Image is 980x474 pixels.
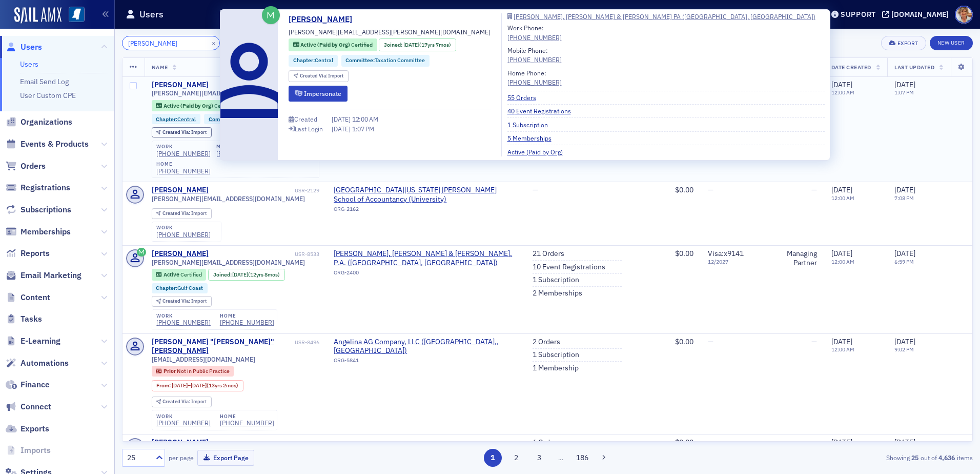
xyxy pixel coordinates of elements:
div: Last Login [295,126,323,132]
span: Automations [21,358,69,369]
span: Users [21,42,42,53]
span: Finance [21,379,50,390]
span: [DATE] [831,249,852,258]
button: 186 [574,449,591,467]
div: Committee: [341,55,430,67]
span: — [334,438,339,447]
span: [DATE] [894,249,915,258]
time: 7:08 PM [894,194,914,202]
a: 10 Event Registrations [533,263,605,272]
a: Events & Products [6,139,89,150]
a: Finance [6,379,50,390]
span: Imports [21,445,51,456]
a: 55 Orders [507,93,544,102]
div: Chapter: [152,283,208,293]
span: Active [164,271,180,278]
div: Joined: 2008-01-01 00:00:00 [379,38,456,51]
div: Mobile Phone: [507,46,562,65]
button: × [209,38,218,47]
div: Import [162,299,207,304]
button: Export [881,36,926,50]
a: E-Learning [6,335,60,347]
span: Chapter : [156,115,177,123]
div: ORG-2400 [334,269,518,280]
div: USR-8496 [295,339,319,346]
strong: 25 [910,453,921,462]
div: Import [162,211,207,216]
div: Committee: [204,114,293,124]
span: Date Created [831,64,871,71]
span: 1:07 PM [352,125,374,133]
span: — [708,337,713,346]
div: work [156,313,211,319]
span: University of Mississippi Patterson School of Accountancy (University) [334,186,518,204]
strong: 4,636 [937,453,957,462]
span: Content [21,292,50,303]
a: Committee:Taxation Committee [345,56,425,65]
span: Organizations [21,116,72,128]
button: 1 [484,449,502,467]
div: Created Via: Import [152,208,212,219]
button: Export Page [197,450,254,466]
div: [DOMAIN_NAME] [891,10,949,19]
a: [PERSON_NAME] "[PERSON_NAME]" [PERSON_NAME] [152,338,293,355]
span: [EMAIL_ADDRESS][DOMAIN_NAME] [152,355,255,363]
div: Export [897,41,918,46]
span: [PERSON_NAME][EMAIL_ADDRESS][DOMAIN_NAME] [152,195,305,203]
a: View Homepage [62,7,85,24]
a: New User [930,36,973,50]
span: Exports [21,423,49,434]
div: Created Via: Import [152,397,212,407]
div: Showing out of items [697,453,973,462]
div: 25 [127,452,150,463]
a: [PHONE_NUMBER] [507,55,562,64]
div: work [156,413,211,420]
img: SailAMX [14,7,62,24]
a: [PHONE_NUMBER] [507,77,562,87]
a: Reports [6,248,50,259]
span: Created Via : [300,72,329,79]
div: work [156,225,211,231]
span: Certified [214,102,236,109]
span: Memberships [21,226,71,238]
a: [PHONE_NUMBER] [216,150,271,157]
a: User Custom CPE [20,91,76,100]
span: Email Marketing [21,270,81,281]
span: Reports [21,248,50,259]
time: 9:02 PM [894,346,914,353]
div: Joined: 2012-12-01 00:00:00 [208,269,285,280]
div: Created Via: Import [152,127,212,138]
div: USR-8533 [210,251,319,258]
div: USR-8299 [210,82,319,89]
div: Prior: Prior: Not in Public Practice [152,366,234,376]
div: [PERSON_NAME] [152,81,209,90]
span: [PERSON_NAME][EMAIL_ADDRESS][PERSON_NAME][DOMAIN_NAME] [152,89,320,97]
span: [DATE] [191,382,207,389]
span: Visa : x9141 [708,249,744,258]
a: [PERSON_NAME], [PERSON_NAME] & [PERSON_NAME] PA ([GEOGRAPHIC_DATA], [GEOGRAPHIC_DATA]) [507,13,825,19]
div: Active (Paid by Org): Active (Paid by Org): Certified [152,100,240,111]
span: Tasks [21,313,42,325]
span: [DATE] [894,337,915,346]
time: 12:00 AM [831,258,854,265]
a: Active Certified [156,271,201,278]
div: Chapter: [152,114,201,124]
a: [PHONE_NUMBER] [156,231,211,239]
div: [PERSON_NAME] [152,186,209,195]
a: Exports [6,423,49,434]
div: [PERSON_NAME] [152,249,209,259]
span: From : [156,382,172,389]
span: Created Via : [162,129,191,135]
span: [DATE] [172,382,188,389]
a: [GEOGRAPHIC_DATA][US_STATE] [PERSON_NAME] School of Accountancy (University) [334,186,518,204]
span: 12:00 AM [352,115,378,123]
span: Active (Paid by Org) [164,102,214,109]
div: ORG-5841 [334,357,518,367]
span: Angelina AG Company, LLC (Monterey,, LA) [334,338,518,355]
span: 12 / 2027 [708,259,763,265]
div: USR-2129 [210,187,319,194]
a: Users [20,60,38,69]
